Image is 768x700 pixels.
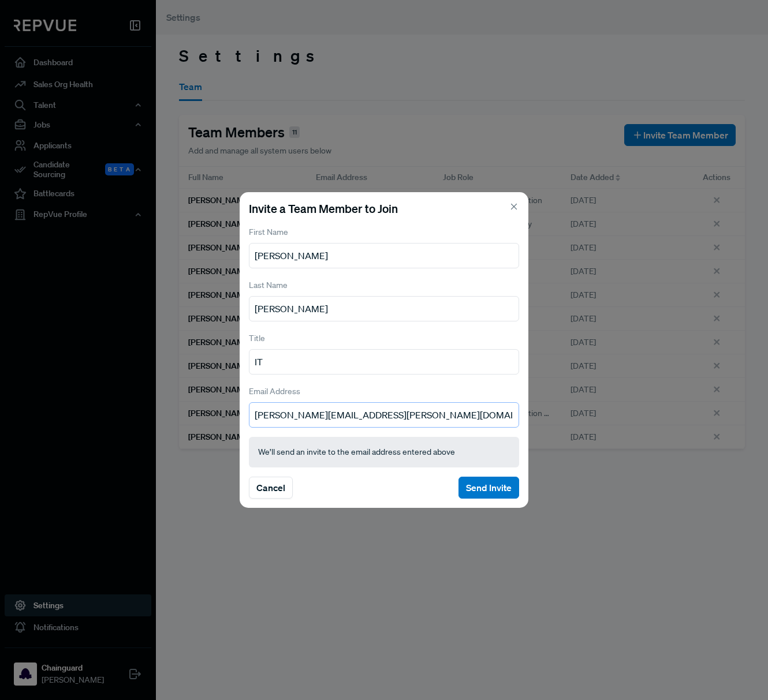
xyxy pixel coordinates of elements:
[249,279,288,291] label: Last Name
[249,349,519,375] input: Title
[249,332,265,345] label: Title
[249,402,519,428] input: johndoe@company.com
[249,243,519,268] input: John
[249,477,293,499] button: Cancel
[249,226,288,238] label: First Name
[258,446,510,458] p: We’ll send an invite to the email address entered above
[249,296,519,321] input: Doe
[458,477,519,499] button: Send Invite
[249,201,519,215] h5: Invite a Team Member to Join
[249,385,300,398] label: Email Address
